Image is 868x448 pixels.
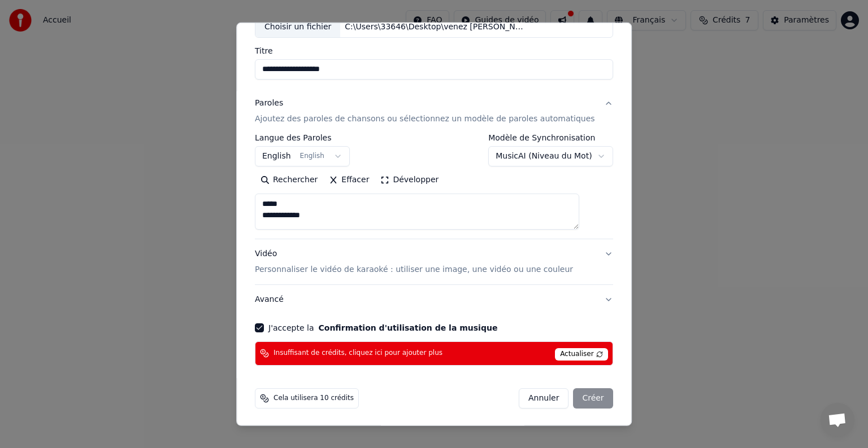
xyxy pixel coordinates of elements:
[255,98,283,109] div: Paroles
[519,388,568,409] button: Annuler
[488,134,613,142] label: Modèle de Synchronisation
[341,21,533,33] div: C:\Users\33646\Desktop\venez [PERSON_NAME]\venez [PERSON_NAME].mp3
[274,394,354,403] span: Cela utilisera 10 crédits
[375,171,445,189] button: Développer
[255,17,340,37] div: Choisir un fichier
[255,285,613,314] button: Avancé
[255,134,350,142] label: Langue des Paroles
[319,324,498,332] button: J'accepte la
[255,248,573,275] div: Vidéo
[255,134,613,239] div: ParolesAjoutez des paroles de chansons ou sélectionnez un modèle de paroles automatiques
[274,349,442,358] span: Insuffisant de crédits, cliquez ici pour ajouter plus
[555,348,608,361] span: Actualiser
[323,171,375,189] button: Effacer
[255,239,613,284] button: VidéoPersonnaliser le vidéo de karaoké : utiliser une image, une vidéo ou une couleur
[255,264,573,275] p: Personnaliser le vidéo de karaoké : utiliser une image, une vidéo ou une couleur
[255,171,323,189] button: Rechercher
[255,89,613,134] button: ParolesAjoutez des paroles de chansons ou sélectionnez un modèle de paroles automatiques
[255,47,613,55] label: Titre
[268,324,497,332] label: J'accepte la
[255,113,595,125] p: Ajoutez des paroles de chansons ou sélectionnez un modèle de paroles automatiques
